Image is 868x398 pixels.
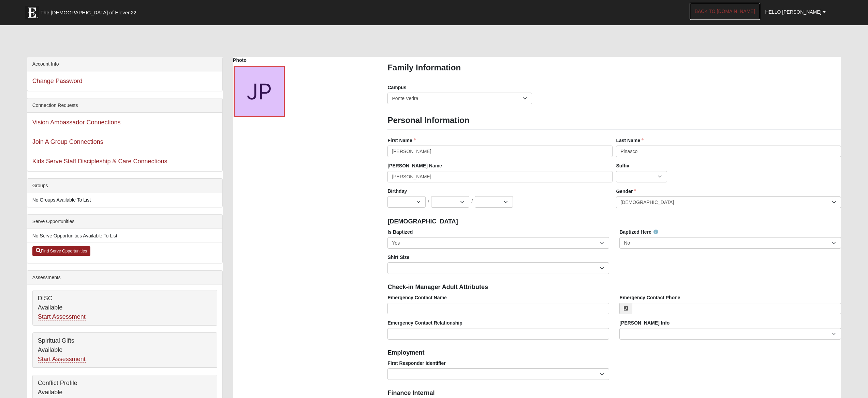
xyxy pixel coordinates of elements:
[27,193,222,207] li: No Groups Available To List
[616,188,636,195] label: Gender
[387,319,462,326] label: Emergency Contact Relationship
[428,198,429,205] span: /
[32,138,103,145] a: Join A Group Connections
[38,356,86,363] a: Start Assessment
[27,215,222,229] div: Serve Opportunities
[32,246,91,256] a: Find Serve Opportunities
[387,284,841,291] h4: Check-in Manager Adult Attributes
[27,57,222,71] div: Account Info
[27,229,222,243] li: No Serve Opportunities Available To List
[387,162,442,169] label: [PERSON_NAME] Name
[765,9,822,15] span: Hello [PERSON_NAME]
[616,162,629,169] label: Suffix
[387,115,841,125] h3: Personal Information
[387,63,841,73] h3: Family Information
[387,349,841,357] h4: Employment
[760,3,831,20] a: Hello [PERSON_NAME]
[25,6,39,19] img: Eleven22 logo
[387,137,415,144] label: First Name
[27,179,222,193] div: Groups
[387,389,841,397] h4: Finance Internal
[387,84,406,91] label: Campus
[387,188,407,194] label: Birthday
[27,271,222,285] div: Assessments
[619,229,658,235] label: Baptized Here
[33,290,217,325] div: DISC Available
[387,294,447,301] label: Emergency Contact Name
[619,294,680,301] label: Emergency Contact Phone
[22,2,158,19] a: The [DEMOGRAPHIC_DATA] of Eleven22
[32,119,121,126] a: Vision Ambassador Connections
[690,3,760,20] a: Back to [DOMAIN_NAME]
[233,57,247,64] label: Photo
[387,218,841,225] h4: [DEMOGRAPHIC_DATA]
[616,137,644,144] label: Last Name
[27,98,222,113] div: Connection Requests
[387,229,413,235] label: Is Baptized
[32,158,167,165] a: Kids Serve Staff Discipleship & Care Connections
[32,78,83,84] a: Change Password
[33,333,217,368] div: Spiritual Gifts Available
[619,319,670,326] label: [PERSON_NAME] Info
[38,313,86,320] a: Start Assessment
[41,9,136,16] span: The [DEMOGRAPHIC_DATA] of Eleven22
[387,360,445,367] label: First Responder Identifier
[471,198,473,205] span: /
[387,254,409,261] label: Shirt Size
